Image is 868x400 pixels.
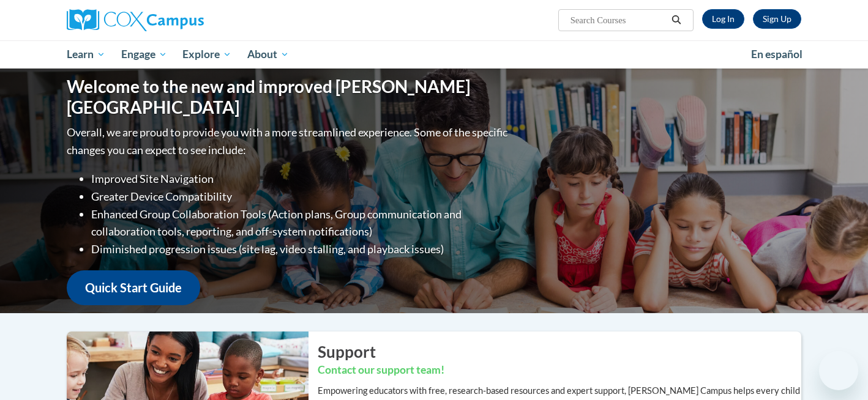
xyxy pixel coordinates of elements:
li: Improved Site Navigation [91,170,511,188]
a: Log In [702,9,744,29]
span: Engage [121,47,167,62]
h2: Support [318,341,801,363]
div: Main menu [48,40,820,69]
a: Quick Start Guide [67,270,200,305]
a: Register [753,9,801,29]
a: En español [743,42,810,67]
a: About [239,40,297,69]
button: Search [667,13,686,28]
span: En español [751,48,803,61]
a: Cox Campus [67,9,299,31]
h1: Welcome to the new and improved [PERSON_NAME][GEOGRAPHIC_DATA] [67,76,511,117]
li: Greater Device Compatibility [91,188,511,206]
h3: Contact our support team! [318,363,801,378]
a: Learn [59,40,113,69]
p: Overall, we are proud to provide you with a more streamlined experience. Some of the specific cha... [67,124,511,159]
span: Learn [67,47,105,62]
span: About [247,47,289,62]
img: Cox Campus [67,9,204,31]
li: Enhanced Group Collaboration Tools (Action plans, Group communication and collaboration tools, re... [91,206,511,241]
iframe: Button to launch messaging window [819,351,858,390]
input: Search Courses [569,13,667,28]
a: Explore [174,40,239,69]
li: Diminished progression issues (site lag, video stalling, and playback issues) [91,240,511,258]
a: Engage [113,40,175,69]
span: Explore [182,47,231,62]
